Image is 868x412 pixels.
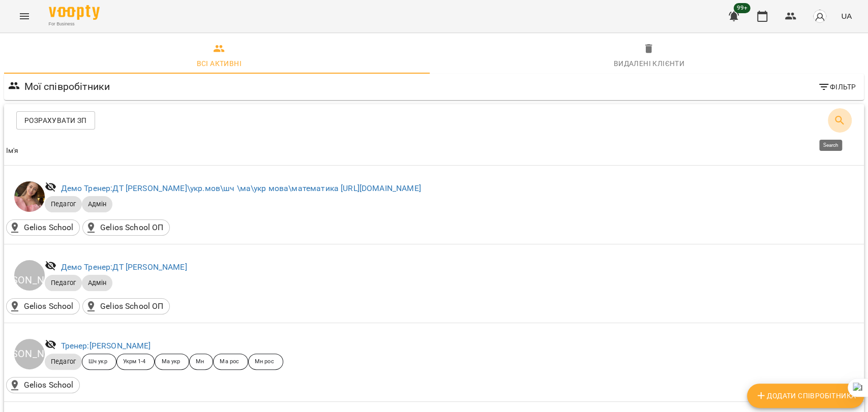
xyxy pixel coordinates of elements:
div: Gelios School() [6,298,80,314]
button: Додати співробітника [747,384,864,408]
button: Menu [12,4,37,28]
span: Розрахувати ЗП [24,114,87,126]
div: Ім'я [6,145,19,157]
p: Ма рос [220,358,239,366]
span: Педагог [45,200,82,209]
span: Фільтр [818,81,856,93]
div: Ма укр [155,354,189,370]
a: Демо Тренер:ДТ [PERSON_NAME]\укр.мов\шч \ма\укр мова\математика [URL][DOMAIN_NAME] [61,183,421,193]
div: Ма рос [213,354,248,370]
span: UA [841,11,852,21]
p: Шч укр [88,358,107,366]
span: Адмін [82,200,112,209]
p: Gelios School [24,221,74,234]
div: [PERSON_NAME] [14,339,45,369]
div: Шч укр [82,354,116,370]
div: Gelios School() [6,219,80,236]
span: For Business [49,21,100,27]
p: Укрм 1-4 [123,358,146,366]
button: Фільтр [814,78,860,96]
p: Ма укр [161,358,180,366]
p: Мн рос [255,358,274,366]
img: ДТ Бойко Юлія\укр.мов\шч \ма\укр мова\математика https://us06web.zoom.us/j/84886035086 [14,181,45,212]
a: Демо Тренер:ДТ [PERSON_NAME] [61,262,187,272]
a: Тренер:[PERSON_NAME] [61,341,151,351]
div: Gelios School ОП() [82,298,170,314]
div: Gelios School() [6,377,80,393]
div: Table Toolbar [4,104,864,137]
div: Видалені клієнти [614,57,684,70]
button: UA [837,7,856,25]
div: Укрм 1-4 [116,354,155,370]
span: Педагог [45,357,82,366]
span: Педагог [45,278,82,288]
button: Search [827,108,852,133]
button: Розрахувати ЗП [16,111,95,130]
div: Gelios School ОП() [82,219,170,236]
span: 99+ [734,3,751,13]
p: Gelios School [24,379,74,391]
div: Sort [6,145,19,157]
span: Додати співробітника [755,390,856,402]
img: Voopty Logo [49,5,100,20]
p: Gelios School ОП [100,221,163,234]
p: Gelios School [24,300,74,312]
div: Мн [189,354,213,370]
h6: Мої співробітники [24,79,110,94]
p: Мн [196,358,204,366]
div: Мн рос [248,354,283,370]
div: Всі активні [197,57,242,70]
img: avatar_s.png [813,9,827,23]
span: Адмін [82,278,112,288]
p: Gelios School ОП [100,300,163,312]
div: ДТ [PERSON_NAME] [14,260,45,291]
span: Ім'я [6,145,862,157]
